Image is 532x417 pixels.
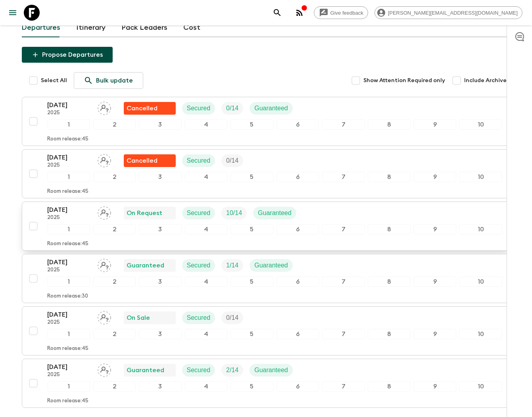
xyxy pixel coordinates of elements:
[182,259,215,272] div: Secured
[230,381,273,392] div: 5
[414,119,456,130] div: 9
[459,224,502,234] div: 10
[184,18,201,37] a: Cost
[182,364,215,377] div: Secured
[48,267,91,273] p: 2025
[226,104,238,113] p: 0 / 14
[230,172,273,182] div: 5
[48,258,91,267] p: [DATE]
[414,224,456,234] div: 9
[96,76,133,85] p: Bulk update
[230,329,273,339] div: 5
[277,381,319,392] div: 6
[185,381,227,392] div: 4
[98,104,111,110] span: Assign pack leader
[459,119,502,130] div: 10
[48,241,89,247] p: Room release: 45
[124,154,176,167] div: Flash Pack cancellation
[41,77,67,85] span: Select All
[48,277,90,287] div: 1
[375,6,522,19] div: [PERSON_NAME][EMAIL_ADDRESS][DOMAIN_NAME]
[322,172,365,182] div: 7
[368,224,410,234] div: 8
[221,311,243,324] div: Trip Fill
[368,277,410,287] div: 8
[459,172,502,182] div: 10
[127,104,158,113] p: Cancelled
[185,277,227,287] div: 4
[98,366,111,372] span: Assign pack leader
[230,119,273,130] div: 5
[459,329,502,339] div: 10
[22,254,511,303] button: [DATE]2025Assign pack leaderGuaranteedSecuredTrip FillGuaranteed12345678910Room release:30
[139,224,181,234] div: 3
[48,153,91,162] p: [DATE]
[93,329,136,339] div: 2
[48,110,91,116] p: 2025
[22,359,511,408] button: [DATE]2025Assign pack leaderGuaranteedSecuredTrip FillGuaranteed12345678910Room release:45
[98,261,111,267] span: Assign pack leader
[187,208,211,218] p: Secured
[185,172,227,182] div: 4
[414,277,456,287] div: 9
[368,172,410,182] div: 8
[277,277,319,287] div: 6
[122,18,168,37] a: Pack Leaders
[48,293,88,300] p: Room release: 30
[98,313,111,320] span: Assign pack leader
[322,329,365,339] div: 7
[226,208,242,218] p: 10 / 14
[459,277,502,287] div: 10
[48,215,91,221] p: 2025
[230,277,273,287] div: 5
[414,381,456,392] div: 9
[414,172,456,182] div: 9
[127,208,163,218] p: On Request
[459,381,502,392] div: 10
[124,102,176,115] div: Flash Pack cancellation
[254,104,288,113] p: Guaranteed
[187,104,211,113] p: Secured
[22,18,61,37] a: Departures
[226,261,238,270] p: 1 / 14
[127,156,158,165] p: Cancelled
[93,119,136,130] div: 2
[182,311,215,324] div: Secured
[187,313,211,323] p: Secured
[187,365,211,375] p: Secured
[465,77,511,85] span: Include Archived
[368,119,410,130] div: 8
[185,119,227,130] div: 4
[127,313,150,323] p: On Sale
[48,381,90,392] div: 1
[277,224,319,234] div: 6
[139,277,181,287] div: 3
[368,329,410,339] div: 8
[22,47,113,63] button: Propose Departures
[368,381,410,392] div: 8
[326,10,368,16] span: Give feedback
[182,102,215,115] div: Secured
[74,72,143,89] a: Bulk update
[182,207,215,219] div: Secured
[22,97,511,146] button: [DATE]2025Assign pack leaderFlash Pack cancellationSecuredTrip FillGuaranteed12345678910Room rele...
[226,156,238,165] p: 0 / 14
[22,149,511,198] button: [DATE]2025Assign pack leaderFlash Pack cancellationSecuredTrip Fill12345678910Room release:45
[93,224,136,234] div: 2
[254,365,288,375] p: Guaranteed
[98,156,111,163] span: Assign pack leader
[48,188,89,195] p: Room release: 45
[230,224,273,234] div: 5
[139,119,181,130] div: 3
[22,202,511,251] button: [DATE]2025Assign pack leaderOn RequestSecuredTrip FillGuaranteed12345678910Room release:45
[48,346,89,352] p: Room release: 45
[277,119,319,130] div: 6
[77,18,106,37] a: Itinerary
[221,259,243,272] div: Trip Fill
[182,154,215,167] div: Secured
[48,136,89,142] p: Room release: 45
[93,172,136,182] div: 2
[48,329,90,339] div: 1
[314,6,368,19] a: Give feedback
[139,172,181,182] div: 3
